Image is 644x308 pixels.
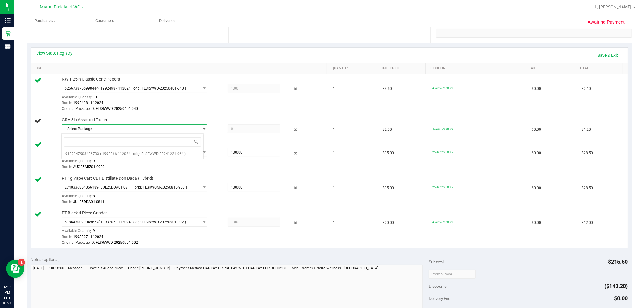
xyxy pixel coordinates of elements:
span: $0.00 [532,185,541,191]
span: 1 [333,86,335,92]
span: Batch: [62,101,72,105]
span: $2.00 [383,127,392,132]
span: GRV 3in Assorted Taster [62,117,107,123]
span: 40acc: 40% off line [432,127,453,130]
span: Subtotal [429,259,444,264]
div: Available Quantity: [62,192,215,204]
span: JUL25DDA01-0811 [73,200,104,204]
span: $3.50 [383,86,392,92]
a: Discount [430,66,522,71]
span: select [199,84,207,93]
span: Original Package ID: [62,106,95,111]
span: Batch: [62,200,72,204]
inline-svg: Retail [5,30,11,37]
span: Hi, [PERSON_NAME]! [593,5,633,9]
span: Batch: [62,235,72,239]
span: 5186430020049677 [65,220,98,224]
span: $0.00 [532,220,541,226]
span: $215.50 [608,259,628,265]
span: $2.10 [582,86,591,92]
span: FLSRWWD-20250401-040 [96,106,138,111]
span: $20.00 [383,220,394,226]
span: Select Package [62,125,199,133]
span: ($143.20) [605,283,628,289]
iframe: Resource center unread badge [18,259,25,266]
span: 1992498 - 112024 [73,101,103,105]
input: 1.0000 [228,183,280,192]
a: Customers [76,14,137,27]
div: Available Quantity: [62,157,215,169]
inline-svg: Reports [5,43,11,49]
span: FLSRWWD-20250901-002 [96,240,138,245]
span: Original Package ID: [62,240,95,245]
span: 1 [333,150,335,156]
span: Customers [76,18,137,24]
span: Batch: [62,165,72,169]
a: Quantity [332,66,374,71]
a: Unit Price [381,66,423,71]
input: Promo Code [429,270,476,279]
span: $0.00 [532,127,541,132]
span: RW 1.25in Classic Cone Papers [62,76,120,82]
span: select [199,218,207,226]
span: ( 1993207 - 112024 | orig: FLSRWWD-20250901-002 ) [98,220,186,224]
span: Discounts [429,281,447,292]
span: FT 1g Vape Cart CDT Distillate Don Dada (Hybrid) [62,176,153,181]
span: $12.00 [582,220,593,226]
div: Available Quantity: [62,227,215,238]
a: View State Registry [37,50,73,56]
a: Tax [529,66,571,71]
inline-svg: Inventory [5,17,11,24]
span: 5266738755998444 [65,86,98,90]
p: 02:11 PM EDT [3,284,12,301]
span: select [199,183,207,192]
input: 1.0000 [228,148,280,157]
a: Total [578,66,620,71]
span: 1 [333,185,335,191]
span: 9 [93,229,95,233]
span: $95.00 [383,185,394,191]
span: $28.50 [582,185,593,191]
span: ( JUL25DDA01-0811 | orig: FLSRWGM-20250815-903 ) [98,185,187,189]
span: Awaiting Payment [588,19,625,26]
span: FT Black 4 Piece Grinder [62,210,107,216]
span: $1.20 [582,127,591,132]
span: $28.50 [582,150,593,156]
iframe: Resource center [6,260,24,278]
a: Purchases [14,14,76,27]
span: 9 [93,159,95,163]
a: SKU [36,66,325,71]
span: 40acc: 40% off line [432,87,453,90]
span: 70cdt: 70% off line [432,186,453,189]
span: ( 1992498 - 112024 | orig: FLSRWWD-20250401-040 ) [98,86,186,90]
span: 1 [333,127,335,132]
span: AUG25ARZ01-0903 [73,165,105,169]
p: 09/21 [3,301,12,305]
span: Deliveries [151,18,184,24]
span: 8 [93,194,95,198]
span: Miami Dadeland WC [40,5,80,10]
span: select [199,125,207,133]
span: 1 [333,220,335,226]
div: Available Quantity: [62,93,215,105]
span: 70cdt: 70% off line [432,151,453,154]
span: $95.00 [383,150,394,156]
span: 40acc: 40% off line [432,221,453,224]
a: Save & Exit [594,50,622,60]
span: Delivery Fee [429,296,450,301]
span: 10 [93,95,97,99]
span: $0.00 [532,150,541,156]
a: Deliveries [137,14,198,27]
span: $0.00 [532,86,541,92]
span: 2740336854066189 [65,185,98,189]
span: Purchases [14,18,76,24]
span: $0.00 [614,295,628,301]
span: 1993207 - 112024 [73,235,103,239]
span: Notes (optional) [31,257,60,262]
